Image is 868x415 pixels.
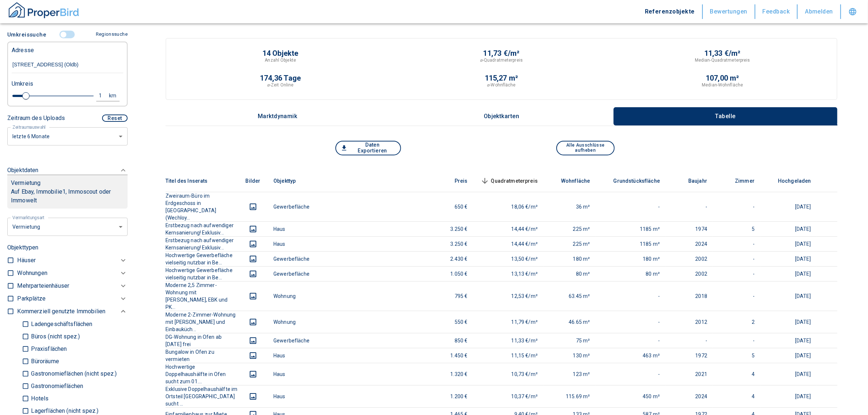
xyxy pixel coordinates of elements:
td: 115.69 m² [544,385,596,408]
p: Median-Wohnfläche [702,82,743,88]
td: 450 m² [596,385,666,408]
td: [DATE] [760,363,817,385]
th: Exklusive Doppelhaushälfte im Ortsteil [GEOGRAPHIC_DATA] sucht ... [166,385,238,408]
td: 850 € [426,333,473,348]
td: 4 [713,385,760,408]
div: ObjektdatenVermietungAuf Ebay, Immobilie1, Immoscout oder Immowelt [7,159,128,216]
td: [DATE] [760,192,817,221]
td: 2.430 € [426,251,473,266]
span: Online bis [823,172,859,190]
td: Haus [268,385,426,408]
div: Parkplätze [17,292,128,305]
td: Gewerbefläche [268,192,426,221]
td: - [666,192,713,221]
th: Bungalow in Ofen zu vermieten [166,348,238,363]
p: Gastronomieflächen [29,383,83,389]
p: Büros (nicht spez.) [29,334,80,340]
td: 13,13 €/m² [473,266,544,281]
td: [DATE] [760,385,817,408]
th: Hochwertige Doppelhaushälfte in Ofen sucht zum 01.... [166,363,238,385]
td: 1.050 € [426,266,473,281]
td: [DATE] [817,221,864,236]
td: 63.45 m² [544,281,596,311]
td: [DATE] [760,311,817,333]
span: Hochgeladen [766,177,811,185]
td: [DATE] [817,281,864,311]
p: Ladengeschäftsflächen [29,321,92,327]
td: [DATE] [817,385,864,408]
td: 10,73 €/m² [473,363,544,385]
span: Preis [443,177,468,185]
td: 180 m² [596,251,666,266]
td: 2002 [666,251,713,266]
td: 1.320 € [426,363,473,385]
td: - [713,266,760,281]
button: images [244,336,262,345]
th: Hochwertige Gewerbefläche vielseitig nutzbar in Be... [166,251,238,266]
p: 174,36 Tage [260,74,301,82]
td: 1185 m² [596,221,666,236]
td: 5 [713,348,760,363]
td: 11,79 €/m² [473,311,544,333]
td: 225 m² [544,236,596,251]
td: 46.65 m² [544,311,596,333]
td: 2018 [666,281,713,311]
td: 180 m² [544,251,596,266]
p: Objekttypen [7,243,128,252]
p: Umkreis [12,79,33,88]
button: images [244,269,262,278]
td: 11,33 €/m² [473,333,544,348]
button: images [244,392,262,401]
p: 11,73 €/m² [483,50,520,57]
p: 115,27 m² [485,74,518,82]
td: [DATE] [760,251,817,266]
div: Mehrparteienhäuser [17,280,128,292]
p: Objektkarten [483,113,519,120]
td: - [596,363,666,385]
p: 14 Objekte [262,50,299,57]
input: Adresse ändern [12,57,123,73]
td: 36 m² [544,192,596,221]
th: Zweiraum-Büro im Erdgeschoss in [GEOGRAPHIC_DATA] (Wechloy... [166,192,238,221]
td: Haus [268,363,426,385]
button: Bewertungen [703,4,755,19]
th: Erstbezug nach aufwendiger Kernsanierung! Exklusiv... [166,236,238,251]
span: Zimmer [723,177,755,185]
td: - [713,281,760,311]
p: Anzahl Objekte [265,57,296,63]
td: Haus [268,236,426,251]
td: - [596,311,666,333]
td: - [596,281,666,311]
td: Haus [268,221,426,236]
td: 2 [713,311,760,333]
p: Hotels [29,396,48,402]
div: 1 [98,91,111,100]
p: Mehrparteienhäuser [17,282,69,290]
span: Baujahr [677,177,707,185]
td: 75 m² [544,333,596,348]
td: - [713,236,760,251]
p: Tabelle [707,113,744,120]
td: 1185 m² [596,236,666,251]
td: [DATE] [760,221,817,236]
td: - [713,251,760,266]
span: Quadratmeterpreis [479,177,538,185]
td: Gewerbefläche [268,333,426,348]
td: 2002 [666,266,713,281]
button: images [244,370,262,379]
p: Adresse [12,46,34,55]
span: Wohnfläche [549,177,590,185]
td: 18,06 €/m² [473,192,544,221]
td: 2024 [666,236,713,251]
td: 11,15 €/m² [473,348,544,363]
td: 650 € [426,192,473,221]
td: 10,37 €/m² [473,385,544,408]
td: [DATE] [817,311,864,333]
div: Wohnungen [17,267,128,280]
td: Haus [268,348,426,363]
td: 550 € [426,311,473,333]
th: Bilder [238,170,268,192]
button: Alle Ausschlüsse aufheben [556,141,615,155]
p: ⌀-Zeit Online [267,82,293,88]
td: 225 m² [544,221,596,236]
